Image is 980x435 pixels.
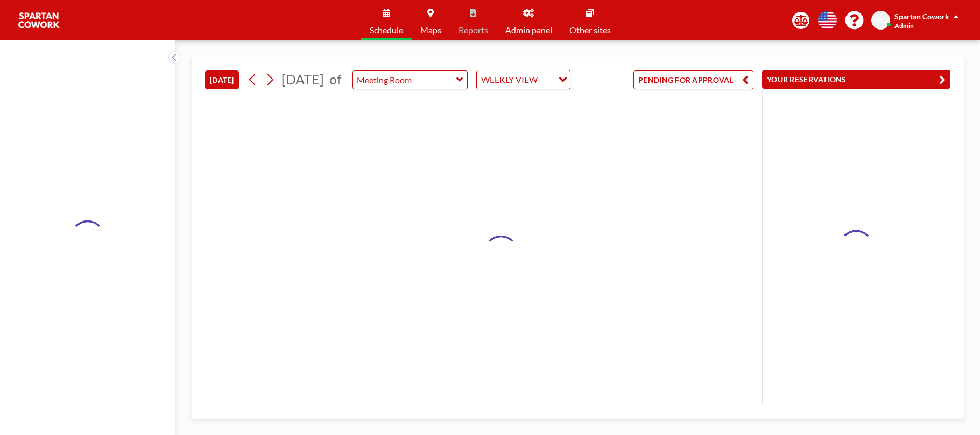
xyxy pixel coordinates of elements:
button: YOUR RESERVATIONS [762,70,950,89]
input: Meeting Room [353,71,456,89]
span: Schedule [370,26,403,34]
span: [DATE] [281,71,324,87]
img: organization-logo [17,10,60,31]
span: WEEKLY VIEW [479,73,540,87]
span: of [329,71,341,88]
button: [DATE] [205,70,239,89]
span: Maps [420,26,441,34]
div: Search for option [477,70,570,89]
span: SC [876,16,885,25]
span: Admin [894,22,914,30]
span: Reports [459,26,488,34]
input: Search for option [541,73,552,87]
button: PENDING FOR APPROVAL [633,70,753,89]
span: Spartan Cowork [894,12,949,21]
span: Other sites [569,26,611,34]
span: Admin panel [505,26,552,34]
